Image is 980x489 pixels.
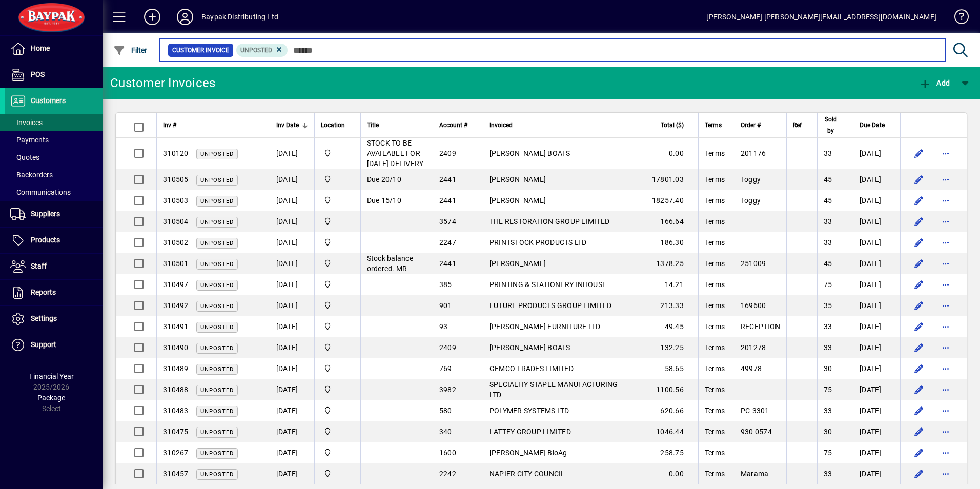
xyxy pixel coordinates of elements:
span: Inv # [163,119,176,131]
button: Edit [911,360,927,377]
td: [DATE] [853,169,900,190]
span: Terms [705,322,725,331]
td: [DATE] [853,337,900,358]
button: Edit [911,276,927,293]
span: Unposted [200,471,234,478]
button: Edit [911,423,927,440]
div: Due Date [860,119,894,131]
button: Edit [911,213,927,230]
span: Baypak - Onekawa [321,174,354,185]
span: Terms [705,259,725,268]
span: Terms [705,449,725,457]
button: More options [937,213,954,230]
span: Unposted [200,240,234,247]
td: [DATE] [270,253,314,274]
span: 310120 [163,149,189,157]
span: 310488 [163,385,189,394]
span: Marama [741,470,769,478]
td: 58.65 [637,358,698,379]
span: Terms [705,343,725,352]
button: Edit [911,255,927,272]
span: Inv Date [276,119,299,131]
span: PRINTING & STATIONERY INHOUSE [489,280,606,289]
span: 310501 [163,259,189,268]
td: 1378.25 [637,253,698,274]
td: 49.45 [637,316,698,337]
a: Suppliers [5,201,103,227]
span: 33 [824,470,832,478]
td: [DATE] [270,295,314,316]
span: Invoices [10,118,43,127]
span: Unposted [200,151,234,157]
a: Invoices [5,114,103,131]
span: [PERSON_NAME] FURNITURE LTD [489,322,601,331]
a: Payments [5,131,103,149]
a: POS [5,62,103,88]
td: 17801.03 [637,169,698,190]
button: More options [937,171,954,188]
span: GEMCO TRADES LIMITED [489,364,574,373]
span: 310502 [163,238,189,247]
span: 75 [824,449,832,457]
a: Support [5,332,103,358]
span: 310489 [163,364,189,373]
div: Inv # [163,119,238,131]
td: [DATE] [270,274,314,295]
button: More options [937,234,954,251]
div: [PERSON_NAME] [PERSON_NAME][EMAIL_ADDRESS][DOMAIN_NAME] [706,9,936,25]
td: 186.30 [637,232,698,253]
span: Baypak - Onekawa [321,279,354,290]
button: Filter [111,41,150,59]
span: Total ($) [661,119,684,131]
span: 33 [824,149,832,157]
span: Baypak - Onekawa [321,148,354,159]
span: 30 [824,364,832,373]
span: SPECIALTIY STAPLE MANUFACTURING LTD [489,380,618,399]
span: Baypak - Onekawa [321,447,354,458]
span: Baypak - Onekawa [321,342,354,353]
div: Baypak Distributing Ltd [201,9,278,25]
span: Terms [705,470,725,478]
span: Due Date [860,119,885,131]
span: [PERSON_NAME] BOATS [489,149,570,157]
button: More options [937,318,954,335]
span: 310483 [163,406,189,415]
td: 258.75 [637,442,698,463]
a: Knowledge Base [947,2,967,35]
span: Terms [705,175,725,184]
span: 3982 [439,385,456,394]
span: 33 [824,217,832,226]
td: [DATE] [270,316,314,337]
button: Edit [911,465,927,482]
span: Unposted [200,282,234,289]
button: Add [136,8,169,26]
span: [PERSON_NAME] BOATS [489,343,570,352]
td: [DATE] [270,421,314,442]
td: [DATE] [853,421,900,442]
span: Title [367,119,379,131]
span: Settings [31,314,57,322]
span: FUTURE PRODUCTS GROUP LIMITED [489,301,611,310]
span: 930 0574 [741,427,772,436]
td: [DATE] [853,316,900,337]
span: [PERSON_NAME] BioAg [489,449,567,457]
td: [DATE] [853,295,900,316]
span: Unposted [200,198,234,205]
span: Support [31,340,56,349]
button: More options [937,255,954,272]
button: Edit [911,381,927,398]
a: Products [5,228,103,253]
span: Financial Year [29,372,74,380]
span: Unposted [200,429,234,436]
button: Edit [911,402,927,419]
span: Terms [705,406,725,415]
td: [DATE] [270,358,314,379]
td: 166.64 [637,211,698,232]
span: 49978 [741,364,762,373]
span: PRINTSTOCK PRODUCTS LTD [489,238,587,247]
span: Unposted [200,303,234,310]
span: 310504 [163,217,189,226]
button: More options [937,276,954,293]
button: More options [937,444,954,461]
div: Title [367,119,426,131]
